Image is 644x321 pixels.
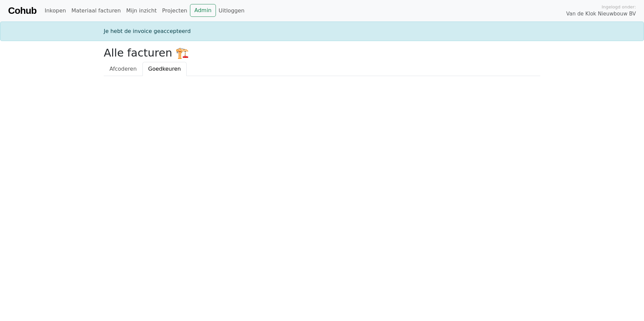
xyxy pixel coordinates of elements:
[8,3,36,19] a: Cohub
[159,4,190,17] a: Projecten
[109,66,137,72] span: Afcoderen
[216,4,247,17] a: Uitloggen
[69,4,124,17] a: Materiaal facturen
[124,4,160,17] a: Mijn inzicht
[148,66,181,72] span: Goedkeuren
[142,62,187,76] a: Goedkeuren
[566,10,636,18] span: Van de Klok Nieuwbouw BV
[602,4,636,10] span: Ingelogd onder:
[42,4,68,17] a: Inkopen
[104,62,142,76] a: Afcoderen
[190,4,216,17] a: Admin
[104,46,540,59] h2: Alle facturen 🏗️
[100,27,544,35] div: Je hebt de invoice geaccepteerd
